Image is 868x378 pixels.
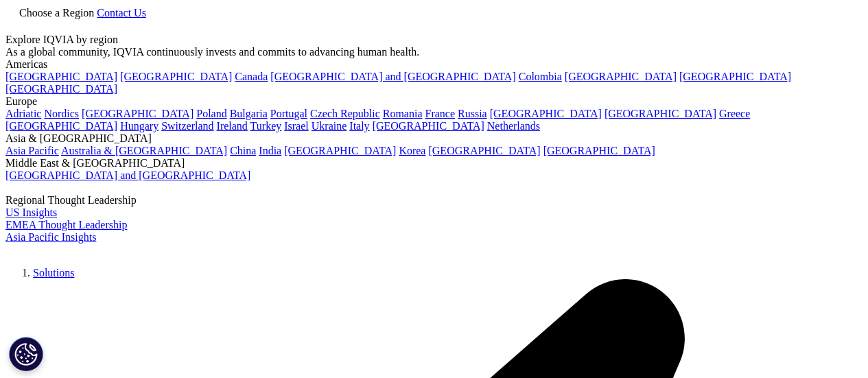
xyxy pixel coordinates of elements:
[161,120,213,132] a: Switzerland
[399,145,425,156] a: Korea
[270,71,515,82] a: [GEOGRAPHIC_DATA] and [GEOGRAPHIC_DATA]
[5,157,863,169] div: Middle East & [GEOGRAPHIC_DATA]
[349,120,369,132] a: Italy
[487,120,540,132] a: Netherlands
[33,267,74,279] a: Solutions
[230,145,256,156] a: China
[719,108,750,119] a: Greece
[120,120,159,132] a: Hungary
[5,108,41,119] a: Adriatic
[383,108,423,119] a: Romania
[284,145,396,156] a: [GEOGRAPHIC_DATA]
[5,206,57,218] a: US Insights
[679,71,791,82] a: [GEOGRAPHIC_DATA]
[120,71,232,82] a: [GEOGRAPHIC_DATA]
[9,337,43,371] button: Cookies Settings
[284,120,309,132] a: Israel
[270,108,307,119] a: Portugal
[97,7,146,19] a: Contact Us
[19,7,94,19] span: Choose a Region
[5,231,96,243] a: Asia Pacific Insights
[312,120,347,132] a: Ukraine
[565,71,677,82] a: [GEOGRAPHIC_DATA]
[217,120,248,132] a: Ireland
[605,108,716,119] a: [GEOGRAPHIC_DATA]
[5,71,117,82] a: [GEOGRAPHIC_DATA]
[196,108,226,119] a: Poland
[5,95,863,108] div: Europe
[5,34,863,46] div: Explore IQVIA by region
[428,145,540,156] a: [GEOGRAPHIC_DATA]
[543,145,655,156] a: [GEOGRAPHIC_DATA]
[425,108,456,119] a: France
[490,108,602,119] a: [GEOGRAPHIC_DATA]
[250,120,282,132] a: Turkey
[5,46,863,58] div: As a global community, IQVIA continuously invests and commits to advancing human health.
[5,120,117,132] a: [GEOGRAPHIC_DATA]
[259,145,281,156] a: India
[5,219,127,231] a: EMEA Thought Leadership
[458,108,487,119] a: Russia
[44,108,79,119] a: Nordics
[230,108,268,119] a: Bulgaria
[61,145,227,156] a: Australia & [GEOGRAPHIC_DATA]
[5,145,59,156] a: Asia Pacific
[5,169,250,181] a: [GEOGRAPHIC_DATA] and [GEOGRAPHIC_DATA]
[5,83,117,95] a: [GEOGRAPHIC_DATA]
[235,71,268,82] a: Canada
[5,132,863,145] div: Asia & [GEOGRAPHIC_DATA]
[5,194,863,206] div: Regional Thought Leadership
[373,120,484,132] a: [GEOGRAPHIC_DATA]
[310,108,380,119] a: Czech Republic
[5,58,863,71] div: Americas
[519,71,562,82] a: Colombia
[82,108,193,119] a: [GEOGRAPHIC_DATA]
